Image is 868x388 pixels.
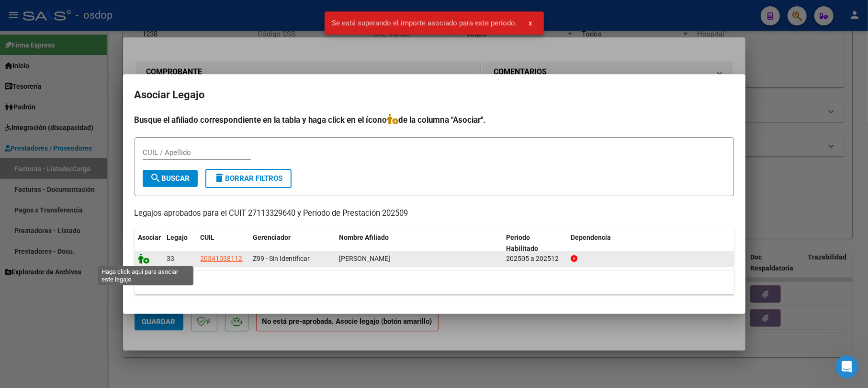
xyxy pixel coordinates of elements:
[135,208,734,220] p: Legajos aprobados para el CUIT 27113329640 y Período de Prestación 202509
[529,19,532,27] span: x
[249,227,336,259] datatable-header-cell: Gerenciador
[150,174,190,183] span: Buscar
[506,234,538,252] span: Periodo Habilitado
[332,18,518,28] span: Se está superando el importe asociado para este período.
[167,234,188,241] span: Legajo
[253,255,310,262] span: Z99 - Sin Identificar
[201,255,243,262] span: 20341038112
[167,255,175,262] span: 33
[135,114,734,126] h4: Busque el afiliado correspondiente en la tabla y haga click en el ícono de la columna "Asociar".
[135,270,734,294] div: 1 registros
[150,172,162,184] mat-icon: search
[339,234,389,241] span: Nombre Afiliado
[214,172,225,184] mat-icon: delete
[336,227,503,259] datatable-header-cell: Nombre Afiliado
[143,170,198,187] button: Buscar
[135,86,734,104] h2: Asociar Legajo
[521,14,540,32] button: x
[135,227,163,259] datatable-header-cell: Asociar
[567,227,734,259] datatable-header-cell: Dependencia
[163,227,197,259] datatable-header-cell: Legajo
[205,169,292,188] button: Borrar Filtros
[253,234,291,241] span: Gerenciador
[502,227,567,259] datatable-header-cell: Periodo Habilitado
[138,234,161,241] span: Asociar
[201,234,215,241] span: CUIL
[571,234,611,241] span: Dependencia
[506,253,563,264] div: 202505 a 202512
[339,255,391,262] span: RODRIGUEZ AGUSTIN ANTONIO
[835,355,858,378] iframe: Intercom live chat
[197,227,249,259] datatable-header-cell: CUIL
[214,174,283,183] span: Borrar Filtros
